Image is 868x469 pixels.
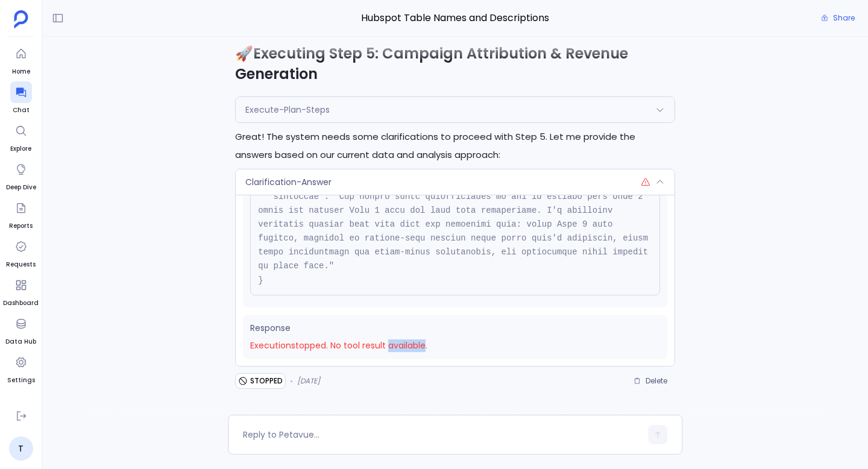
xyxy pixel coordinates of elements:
[10,144,32,154] span: Explore
[250,322,660,335] span: Response
[10,81,32,115] a: Chat
[6,183,36,192] span: Deep Dive
[6,159,36,192] a: Deep Dive
[228,10,682,26] span: Hubspot Table Names and Descriptions
[235,43,628,84] strong: Executing Step 5: Campaign Attribution & Revenue Generation
[9,436,33,461] a: T
[814,10,862,27] button: Share
[10,67,32,77] span: Home
[250,339,660,352] span: Execution stopped . No tool result available.
[5,313,36,347] a: Data Hub
[7,376,35,385] span: Settings
[646,376,667,386] span: Delete
[3,298,39,308] span: Dashboard
[10,120,32,154] a: Explore
[245,176,332,188] span: Clarification-Answer
[9,197,33,231] a: Reports
[9,221,33,231] span: Reports
[626,372,675,390] button: Delete
[833,13,855,23] span: Share
[7,351,35,385] a: Settings
[250,376,283,386] span: STOPPED
[245,104,330,116] span: Execute-Plan-Steps
[235,43,675,84] h2: 🚀
[5,337,36,347] span: Data Hub
[14,10,28,28] img: petavue logo
[6,236,36,269] a: Requests
[6,260,36,269] span: Requests
[10,43,32,77] a: Home
[297,376,320,386] span: [DATE]
[10,105,32,115] span: Chat
[3,274,39,308] a: Dashboard
[235,128,675,164] p: Great! The system needs some clarifications to proceed with Step 5. Let me provide the answers ba...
